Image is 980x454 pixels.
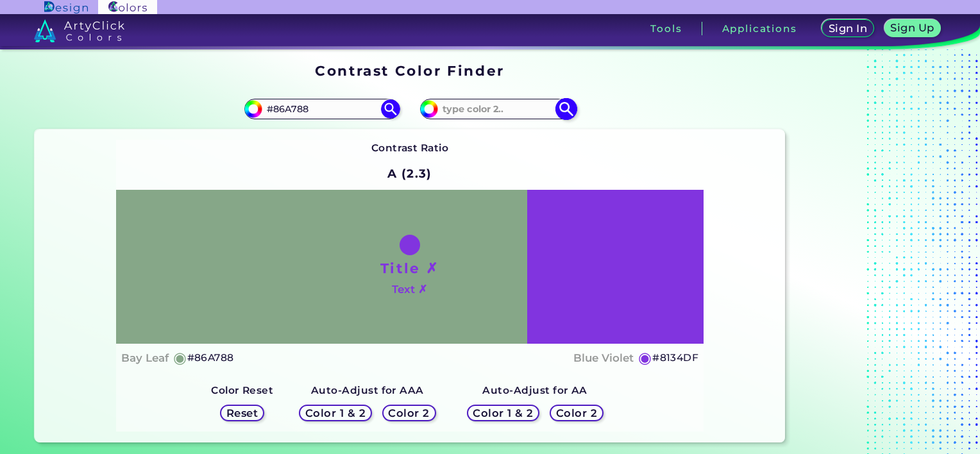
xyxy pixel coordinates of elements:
[211,384,273,396] strong: Color Reset
[650,24,682,33] h3: Tools
[315,61,504,80] h1: Contrast Color Finder
[573,349,634,367] h4: Blue Violet
[652,349,698,366] h5: #8134DF
[392,280,427,299] h4: Text ✗
[173,350,187,366] h5: ◉
[34,19,124,42] img: logo_artyclick_colors_white.svg
[121,349,169,367] h4: Bay Leaf
[638,350,652,366] h5: ◉
[371,142,449,154] strong: Contrast Ratio
[475,408,530,417] h5: Color 1 & 2
[555,97,577,120] img: icon search
[887,21,938,37] a: Sign Up
[390,408,428,417] h5: Color 2
[44,1,87,13] img: ArtyClick Design logo
[187,349,234,366] h5: #86A788
[438,100,557,117] input: type color 2..
[831,24,866,33] h5: Sign In
[558,408,596,417] h5: Color 2
[311,384,424,396] strong: Auto-Adjust for AAA
[893,23,933,33] h5: Sign Up
[380,258,439,278] h1: Title ✗
[482,384,587,396] strong: Auto-Adjust for AA
[824,21,872,37] a: Sign In
[381,99,400,119] img: icon search
[262,100,382,117] input: type color 1..
[308,408,363,417] h5: Color 1 & 2
[228,408,257,417] h5: Reset
[382,159,437,187] h2: A (2.3)
[722,24,797,33] h3: Applications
